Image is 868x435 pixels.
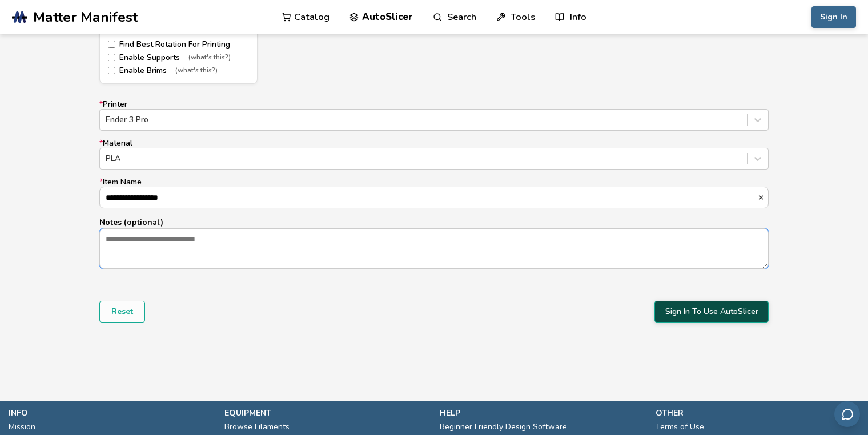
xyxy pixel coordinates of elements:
a: Browse Filaments [224,419,290,435]
p: other [656,407,860,419]
textarea: Notes (optional) [100,229,768,268]
input: Enable Brims(what's this?) [108,67,115,74]
input: Find Best Rotation For Printing [108,41,115,48]
p: help [440,407,644,419]
a: Terms of Use [656,419,704,435]
label: Material [99,139,769,170]
p: equipment [224,407,429,419]
label: Enable Brims [108,66,249,75]
input: *Item Name [100,187,757,208]
label: Item Name [99,178,769,208]
label: Find Best Rotation For Printing [108,40,249,49]
span: (what's this?) [175,67,218,75]
label: Enable Supports [108,53,249,62]
button: Send feedback via email [834,401,860,427]
a: Beginner Friendly Design Software [440,419,567,435]
p: info [9,407,213,419]
button: Reset [99,301,145,323]
p: Notes (optional) [99,216,769,228]
a: Mission [9,419,35,435]
span: (what's this?) [188,54,231,62]
span: Matter Manifest [33,9,138,25]
button: *Item Name [757,194,768,202]
input: Enable Supports(what's this?) [108,54,115,61]
label: Printer [99,100,769,131]
button: Sign In To Use AutoSlicer [654,301,769,323]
